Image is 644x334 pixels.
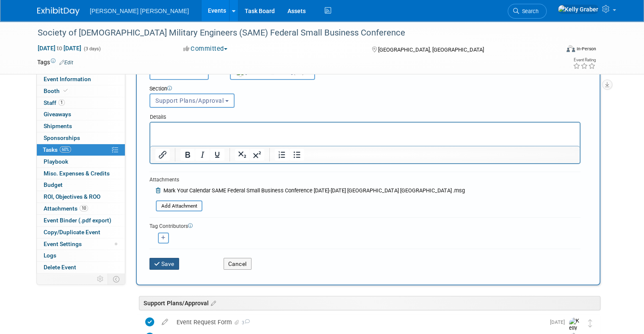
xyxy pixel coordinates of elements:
[519,8,539,14] span: Search
[224,258,252,270] button: Cancel
[37,144,125,156] a: Tasks60%
[37,262,125,273] a: Delete Event
[149,221,580,230] div: Tag Contributors
[37,156,125,167] a: Playbook
[37,74,125,85] a: Event Information
[550,319,569,325] span: [DATE]
[139,296,600,310] div: Support Plans/Approval
[44,99,65,106] span: Staff
[37,238,125,250] a: Event Settings
[44,181,63,188] span: Budget
[55,45,64,52] span: to
[180,44,231,53] button: Committed
[37,7,80,16] img: ExhibitDay
[378,47,484,53] span: [GEOGRAPHIC_DATA], [GEOGRAPHIC_DATA]
[44,111,71,118] span: Giveaways
[236,68,306,75] span: [PERSON_NAME]
[44,264,76,271] span: Delete Event
[567,45,575,52] img: Format-Inperson.png
[44,170,110,177] span: Misc. Expenses & Credits
[44,217,111,224] span: Event Binder (.pdf export)
[588,319,592,327] i: Move task
[37,120,125,132] a: Shipments
[83,46,101,52] span: (3 days)
[37,215,125,226] a: Event Binder (.pdf export)
[514,44,596,57] div: Event Format
[44,241,82,247] span: Event Settings
[37,109,125,120] a: Giveaways
[155,97,224,104] span: Support Plans/Approval
[573,58,596,62] div: Event Rating
[163,187,465,194] span: Mark Your Calendar SAME Federal Small Business Conference [DATE]-[DATE] [GEOGRAPHIC_DATA] [GEOGRA...
[90,8,189,14] span: [PERSON_NAME] [PERSON_NAME]
[44,193,100,200] span: ROI, Objectives & ROO
[43,146,71,153] span: Tasks
[508,4,547,19] a: Search
[293,69,304,75] span: (me)
[37,132,125,144] a: Sponsorships
[37,250,125,261] a: Logs
[108,274,125,285] td: Toggle Event Tabs
[155,149,170,161] button: Insert/edit link
[59,60,73,66] a: Edit
[44,252,56,259] span: Logs
[149,258,179,270] button: Save
[149,176,465,183] div: Attachments
[93,274,108,285] td: Personalize Event Tab Strip
[44,76,91,82] span: Event Information
[250,149,264,161] button: Superscript
[37,44,82,52] span: [DATE] [DATE]
[35,25,549,41] div: Society of [DEMOGRAPHIC_DATA] Military Engineers (SAME) Federal Small Business Conference
[37,179,125,191] a: Budget
[44,205,88,212] span: Attachments
[290,149,304,161] button: Bullet list
[37,191,125,203] a: ROI, Objectives & ROO
[37,227,125,238] a: Copy/Duplicate Event
[44,88,69,94] span: Booth
[80,205,88,211] span: 10
[44,134,80,141] span: Sponsorships
[44,229,100,235] span: Copy/Duplicate Event
[172,315,545,329] div: Event Request Form
[37,168,125,179] a: Misc. Expenses & Credits
[209,298,216,307] a: Edit sections
[558,5,599,14] img: Kelly Graber
[115,243,117,245] span: Modified Layout
[44,158,68,165] span: Playbook
[149,93,235,108] button: Support Plans/Approval
[64,88,68,93] i: Booth reservation complete
[37,203,125,214] a: Attachments10
[60,146,71,153] span: 60%
[149,85,544,93] div: Section
[240,320,250,326] span: 3
[150,123,580,146] iframe: Rich Text Area
[37,97,125,109] a: Staff1
[37,58,73,66] td: Tags
[158,318,172,326] a: edit
[37,85,125,97] a: Booth
[195,149,210,161] button: Italic
[235,149,249,161] button: Subscript
[149,110,580,122] div: Details
[275,149,289,161] button: Numbered list
[58,99,65,106] span: 1
[210,149,224,161] button: Underline
[180,149,195,161] button: Bold
[44,123,72,129] span: Shipments
[576,46,596,52] div: In-Person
